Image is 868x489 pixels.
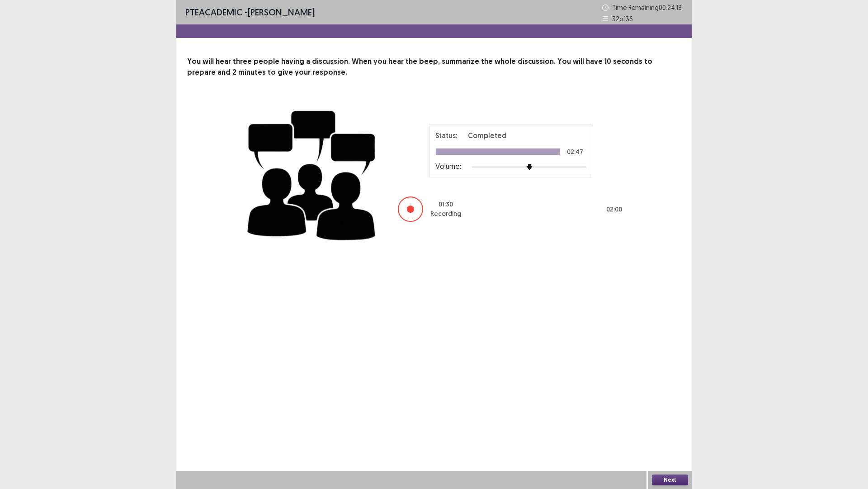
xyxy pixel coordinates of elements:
button: Next [652,475,688,485]
p: 01 : 30 [439,200,453,209]
img: arrow-thumb [526,164,533,170]
p: Recording [430,209,461,219]
span: PTE academic [185,6,242,18]
p: 02 : 00 [606,205,622,214]
img: group-discussion [244,100,380,248]
p: You will hear three people having a discussion. When you hear the beep, summarize the whole discu... [187,56,681,78]
p: Completed [468,130,507,141]
p: 02:47 [567,149,583,155]
p: Status: [435,130,457,141]
p: Time Remaining 00 : 24 : 13 [612,3,683,12]
p: 32 of 36 [612,14,633,24]
p: - [PERSON_NAME] [185,5,315,19]
p: Volume: [435,161,461,172]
